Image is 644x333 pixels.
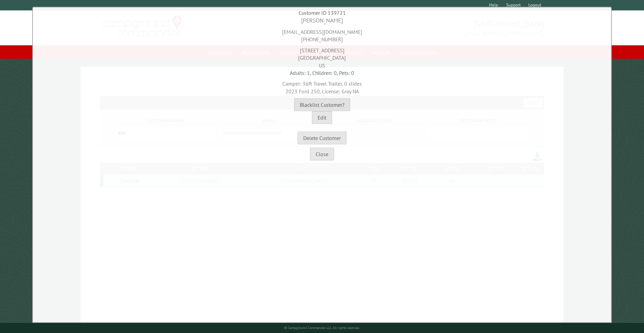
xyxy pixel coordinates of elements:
button: Close [310,148,334,160]
div: [EMAIL_ADDRESS][DOMAIN_NAME] [PHONE_NUMBER] [35,25,609,43]
div: Adults: 1, Children: 0, Pets: 0 [35,69,609,77]
button: Edit [312,111,332,124]
div: [PERSON_NAME] [35,16,609,25]
span: 2023 Ford 250, License: Gray NA [285,88,359,95]
div: Customer ID 139721 [35,9,609,16]
button: Blacklist Customer? [294,98,350,111]
div: [STREET_ADDRESS] [GEOGRAPHIC_DATA] US [35,43,609,69]
div: Camper: 36ft Travel Trailer, 0 slides [35,77,609,95]
button: Delete Customer [298,132,346,144]
small: © Campground Commander LLC. All rights reserved. [284,326,360,330]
